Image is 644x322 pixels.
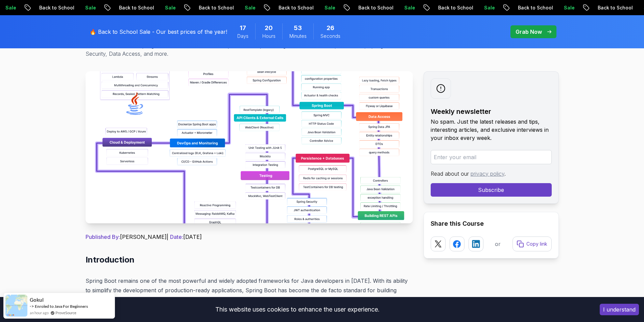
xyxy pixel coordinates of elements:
button: Accept cookies [600,304,639,315]
p: Sale [398,4,420,11]
span: Days [237,33,248,40]
button: Copy link [512,237,552,251]
p: Sale [318,4,340,11]
p: Copy link [526,241,547,247]
p: Back to School [192,4,238,11]
span: Gokul [30,297,44,303]
p: Sale [159,4,180,11]
div: This website uses cookies to enhance the user experience. [5,302,590,317]
p: Sale [557,4,579,11]
h2: Share this Course [431,219,552,228]
span: 26 Seconds [327,23,334,33]
p: Sale [79,4,100,11]
p: Sale [478,4,499,11]
p: Back to School [511,4,557,11]
p: Back to School [33,4,79,11]
p: Back to School [272,4,318,11]
p: No spam. Just the latest releases and tips, interesting articles, and exclusive interviews in you... [431,118,552,142]
p: Read about our . [431,170,552,178]
p: or [495,240,501,248]
p: [PERSON_NAME] | [DATE] [86,233,413,241]
span: -> [30,303,34,309]
span: 53 Minutes [294,23,302,33]
p: 🔥 Back to School Sale - Our best prices of the year! [90,28,227,36]
p: Back to School [352,4,398,11]
h2: Weekly newsletter [431,107,552,116]
img: Spring Boot Roadmap 2025: The Complete Guide for Backend Developers thumbnail [86,71,413,223]
a: ProveSource [55,310,76,316]
a: privacy policy [471,170,504,177]
a: Enroled to Java For Beginners [35,304,88,309]
p: Learn how to master Spring Boot in [DATE] with this complete roadmap covering Java fundamentals, ... [86,42,388,58]
button: Subscribe [431,183,552,197]
p: Spring Boot remains one of the most powerful and widely adopted frameworks for Java developers in... [86,276,413,314]
h2: Introduction [86,254,413,265]
p: Back to School [591,4,637,11]
span: Minutes [289,33,307,40]
img: provesource social proof notification image [5,295,27,317]
span: 17 Days [240,23,246,33]
input: Enter your email [431,150,552,164]
span: Seconds [320,33,340,40]
p: Back to School [113,4,159,11]
p: Sale [238,4,260,11]
span: Date: [170,233,183,240]
p: Grab Now [516,28,542,36]
span: 20 Hours [265,23,273,33]
span: Published By: [86,233,120,240]
span: Hours [262,33,276,40]
span: an hour ago [30,310,49,316]
p: Back to School [432,4,478,11]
